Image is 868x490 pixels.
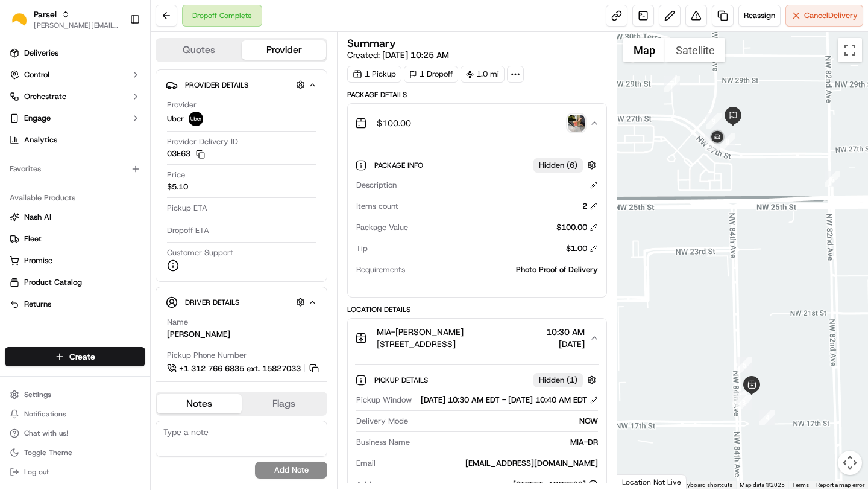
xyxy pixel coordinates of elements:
[166,292,317,312] button: Driver Details
[5,5,125,34] button: ParselParsel[PERSON_NAME][EMAIL_ADDRESS][PERSON_NAME][DOMAIN_NAME]
[461,66,505,83] div: 1.0 mi
[167,170,185,180] span: Price
[24,467,49,477] span: Log out
[167,113,184,124] span: Uber
[348,104,606,142] button: $100.00photo_proof_of_delivery image
[5,229,145,249] button: Fleet
[533,157,599,173] button: Hidden (6)
[356,416,408,427] span: Delivery Mode
[347,90,606,100] div: Package Details
[356,201,398,212] span: Items count
[620,474,660,489] a: Open this area in Google Maps (opens a new window)
[5,425,145,442] button: Chat with us!
[24,135,57,145] span: Analytics
[705,135,720,151] div: 10
[24,255,52,266] span: Promise
[377,117,411,129] span: $100.00
[404,66,458,83] div: 1 Dropoff
[24,234,42,244] span: Fleet
[804,10,858,21] span: Cancel Delivery
[356,264,405,275] span: Requirements
[617,474,687,489] div: Location Not Live
[380,458,597,469] div: [EMAIL_ADDRESS][DOMAIN_NAME]
[5,386,145,403] button: Settings
[5,444,145,461] button: Toggle Theme
[738,5,781,27] button: Reassign
[10,277,140,288] a: Product Catalog
[706,113,722,129] div: 9
[189,112,203,126] img: uber-new-logo.jpeg
[356,437,410,448] span: Business Name
[167,247,233,258] span: Customer Support
[5,294,145,314] button: Returns
[24,69,49,80] span: Control
[10,10,29,29] img: Parsel
[348,142,606,297] div: $100.00photo_proof_of_delivery image
[382,49,449,60] span: [DATE] 10:25 AM
[5,159,145,179] div: Favorites
[24,91,66,102] span: Orchestrate
[838,451,862,475] button: Map camera controls
[5,406,145,422] button: Notifications
[620,474,660,489] img: Google
[167,203,207,214] span: Pickup ETA
[10,299,140,310] a: Returns
[167,100,197,110] span: Provider
[568,115,585,132] img: photo_proof_of_delivery image
[664,76,680,92] div: 7
[167,329,230,340] div: [PERSON_NAME]
[513,479,598,490] div: [STREET_ADDRESS]
[736,395,752,410] div: 3
[759,410,775,425] div: 4
[10,212,140,223] a: Nash AI
[539,160,577,171] span: Hidden ( 6 )
[825,171,840,187] div: 6
[347,305,606,314] div: Location Details
[347,66,401,83] div: 1 Pickup
[665,38,725,62] button: Show satellite imagery
[5,130,145,150] a: Analytics
[24,448,72,457] span: Toggle Theme
[34,8,57,21] button: Parsel
[356,243,368,254] span: Tip
[410,264,597,275] div: Photo Proof of Delivery
[167,182,188,192] span: $5.10
[737,357,752,373] div: 5
[10,234,140,244] a: Fleet
[185,297,239,307] span: Driver Details
[556,222,598,233] div: $100.00
[69,351,95,363] span: Create
[167,225,209,236] span: Dropoff ETA
[10,255,140,266] a: Promise
[24,212,51,223] span: Nash AI
[356,180,397,191] span: Description
[24,390,51,399] span: Settings
[34,21,120,30] button: [PERSON_NAME][EMAIL_ADDRESS][PERSON_NAME][DOMAIN_NAME]
[242,40,327,60] button: Provider
[24,409,66,419] span: Notifications
[24,428,68,438] span: Chat with us!
[413,416,597,427] div: NOW
[157,394,242,413] button: Notes
[838,38,862,62] button: Toggle fullscreen view
[24,113,51,124] span: Engage
[546,326,585,338] span: 10:30 AM
[740,482,785,488] span: Map data ©2025
[167,136,238,147] span: Provider Delivery ID
[421,395,598,406] div: [DATE] 10:30 AM EDT - [DATE] 10:40 AM EDT
[533,372,599,387] button: Hidden (1)
[179,363,301,374] span: +1 312 766 6835 ext. 15827033
[167,317,188,328] span: Name
[24,277,82,288] span: Product Catalog
[5,188,145,208] div: Available Products
[347,38,396,49] h3: Summary
[546,338,585,350] span: [DATE]
[157,40,242,60] button: Quotes
[167,350,247,361] span: Pickup Phone Number
[377,338,464,350] span: [STREET_ADDRESS]
[539,375,577,386] span: Hidden ( 1 )
[744,10,775,21] span: Reassign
